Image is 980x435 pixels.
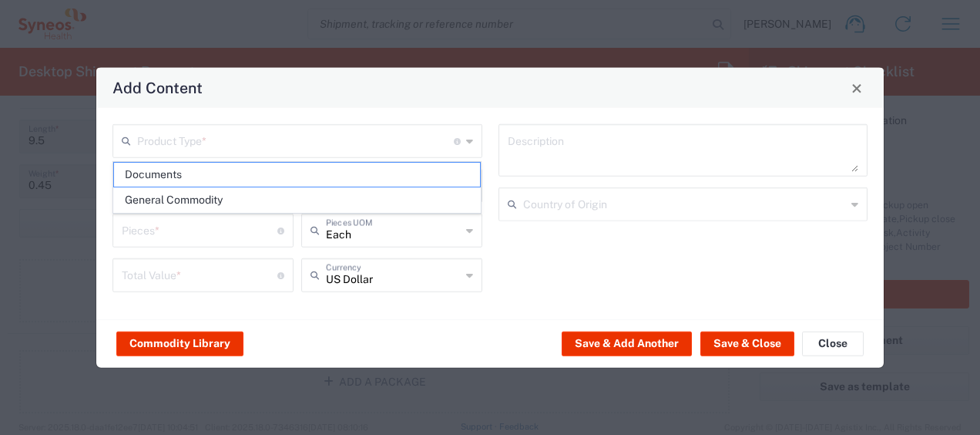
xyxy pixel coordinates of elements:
button: Close [846,77,868,99]
h4: Add Content [112,76,203,99]
button: Commodity Library [116,331,243,356]
button: Save & Add Another [562,331,692,356]
button: Save & Close [700,331,794,356]
span: General Commodity [114,188,481,212]
button: Close [802,331,864,356]
span: Documents [114,163,481,187]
